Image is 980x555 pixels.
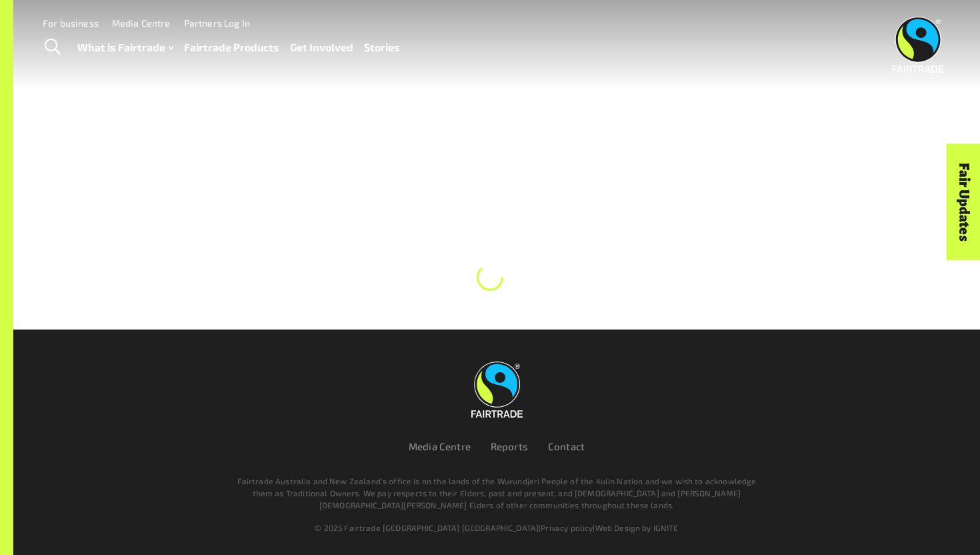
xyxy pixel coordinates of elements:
[184,38,279,57] a: Fairtrade Products
[364,38,400,57] a: Stories
[231,475,762,511] p: Fairtrade Australia and New Zealand’s office is on the lands of the Wurundjeri People of the Kuli...
[541,523,593,532] a: Privacy policy
[548,440,585,452] a: Contact
[893,17,944,73] img: Fairtrade Australia New Zealand logo
[290,38,353,57] a: Get Involved
[491,440,528,452] a: Reports
[595,523,679,532] a: Web Design by IGNITE
[36,31,69,64] a: Toggle Search
[77,38,173,57] a: What is Fairtrade
[315,523,539,532] span: © 2025 Fairtrade [GEOGRAPHIC_DATA] [GEOGRAPHIC_DATA]
[43,17,99,29] a: For business
[112,17,171,29] a: Media Centre
[409,440,471,452] a: Media Centre
[471,362,523,418] img: Fairtrade Australia New Zealand logo
[184,17,250,29] a: Partners Log In
[95,522,898,534] div: | |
